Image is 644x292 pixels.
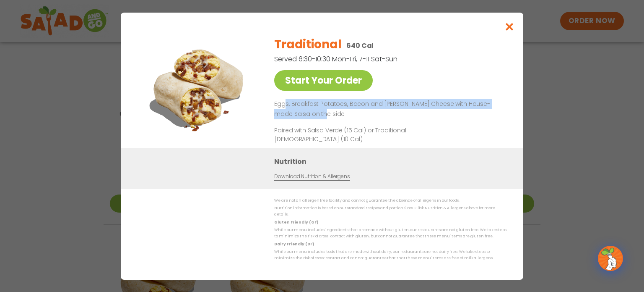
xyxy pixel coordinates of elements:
[274,99,503,119] p: Eggs, Breakfast Potatoes, Bacon and [PERSON_NAME] Cheese with House-made Salsa on the side
[599,247,622,270] img: wpChatIcon
[274,219,318,224] strong: Gluten Friendly (GF)
[274,36,341,53] h2: Traditional
[274,126,429,143] p: Paired with Salsa Verde (15 Cal) or Traditional [DEMOGRAPHIC_DATA] (10 Cal)
[274,205,506,218] p: Nutrition information is based on our standard recipes and portion sizes. Click Nutrition & Aller...
[274,54,463,64] p: Served 6:30-10:30 Mon-Fri, 7-11 Sat-Sun
[496,13,523,41] button: Close modal
[274,249,506,262] p: While our menu includes foods that are made without dairy, our restaurants are not dairy free. We...
[274,197,506,204] p: We are not an allergen free facility and cannot guarantee the absence of allergens in our foods.
[274,227,506,240] p: While our menu includes ingredients that are made without gluten, our restaurants are not gluten ...
[140,29,257,147] img: Featured product photo for Traditional
[274,156,511,166] h3: Nutrition
[346,40,374,51] p: 640 Cal
[274,172,350,180] a: Download Nutrition & Allergens
[274,241,314,246] strong: Dairy Friendly (DF)
[274,70,373,91] a: Start Your Order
